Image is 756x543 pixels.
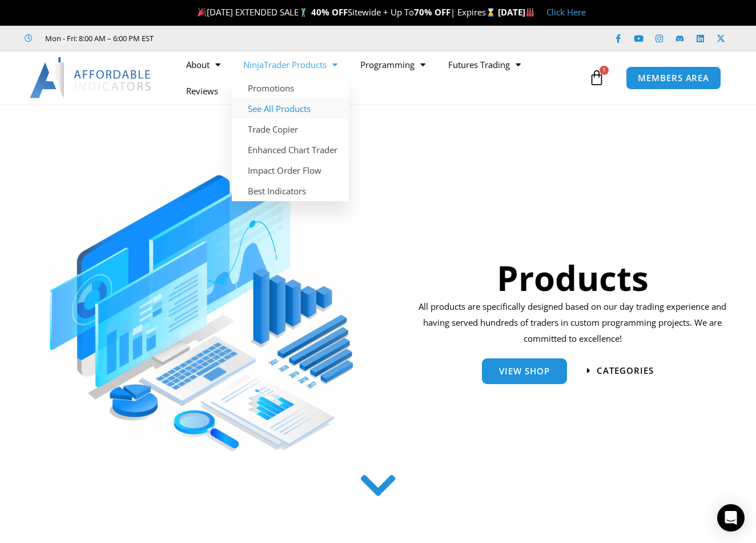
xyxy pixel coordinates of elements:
[30,57,152,98] img: LogoAI | Affordable Indicators – NinjaTrader
[597,366,654,375] span: categories
[526,8,534,17] img: 🏭
[638,74,709,82] span: MEMBERS AREA
[175,51,586,104] nav: Menu
[437,51,532,78] a: Futures Trading
[232,181,349,201] a: Best Indicators
[498,6,535,18] strong: [DATE]
[232,78,349,201] ul: NinjaTrader Products
[232,98,349,119] a: See All Products
[486,8,495,17] img: ⌛
[198,8,206,17] img: 🎉
[546,6,586,18] a: Click Here
[415,254,730,302] h1: Products
[42,31,154,45] span: Mon - Fri: 8:00 AM – 6:00 PM EST
[499,367,550,376] span: View Shop
[299,8,308,17] img: 🏌️‍♂️
[626,66,721,90] a: MEMBERS AREA
[572,61,622,94] a: 1
[415,299,730,347] p: All products are specifically designed based on our day trading experience and having served hund...
[50,161,353,451] img: ProductsSection scaled | Affordable Indicators – NinjaTrader
[311,6,348,18] strong: 40% OFF
[175,78,230,104] a: Reviews
[414,6,451,18] strong: 70% OFF
[232,78,349,98] a: Promotions
[232,119,349,139] a: Trade Copier
[175,51,232,78] a: About
[232,51,349,78] a: NinjaTrader Products
[717,504,745,532] div: Open Intercom Messenger
[232,139,349,160] a: Enhanced Chart Trader
[482,358,567,384] a: View Shop
[349,51,437,78] a: Programming
[170,33,341,44] iframe: Customer reviews powered by Trustpilot
[232,160,349,181] a: Impact Order Flow
[600,66,609,75] span: 1
[195,6,497,18] span: [DATE] EXTENDED SALE Sitewide + Up To | Expires
[587,366,654,375] a: categories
